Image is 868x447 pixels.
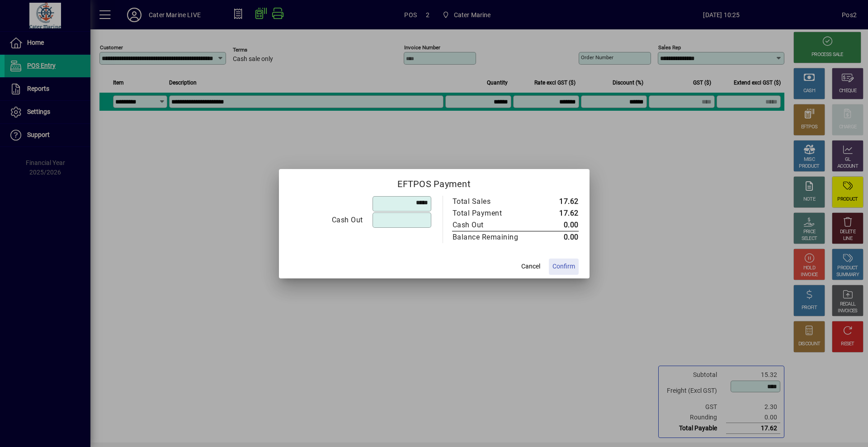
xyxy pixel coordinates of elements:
button: Cancel [516,259,545,275]
div: Cash Out [290,215,363,226]
button: Confirm [549,259,579,275]
td: 17.62 [538,207,579,219]
div: Balance Remaining [453,232,528,243]
td: 0.00 [538,231,579,243]
td: 17.62 [538,196,579,207]
td: Total Sales [452,196,538,207]
div: Cash Out [453,220,528,231]
span: Confirm [552,262,575,271]
h2: EFTPOS Payment [279,169,590,195]
td: 0.00 [538,219,579,231]
td: Total Payment [452,207,538,219]
span: Cancel [521,262,540,271]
